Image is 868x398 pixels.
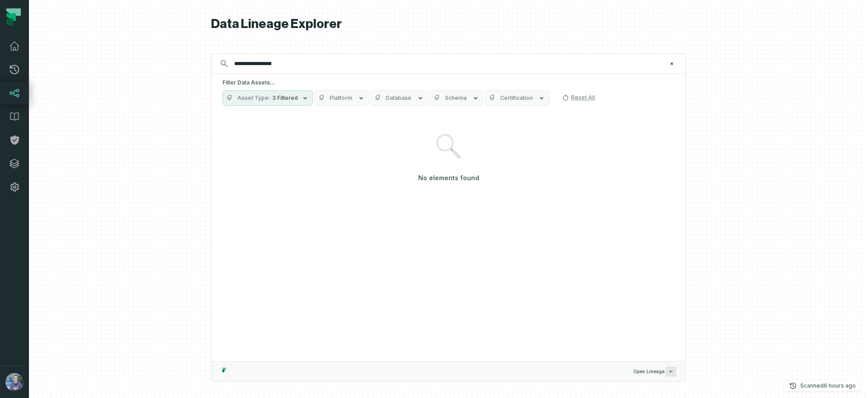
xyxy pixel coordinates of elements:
[386,94,411,102] span: Database
[330,94,352,102] span: Platform
[667,59,676,68] button: Clear search query
[211,16,686,32] h1: Data Lineage Explorer
[237,94,270,102] span: Asset Type
[485,90,549,106] button: Certification
[665,366,676,377] span: Press ↵ to add a new Data Asset to the graph
[5,373,24,391] img: avatar of Dalia Bekerman
[212,111,685,361] div: Suggestions
[558,90,599,105] button: Reset All
[800,381,856,390] p: Scanned
[430,90,483,106] button: Schema
[824,382,856,389] relative-time: Aug 12, 2025, 4:31 AM GMT+3
[272,94,298,102] span: 3 Filtered
[500,94,533,102] span: Certification
[371,90,428,106] button: Database
[315,90,369,106] button: Platform
[418,173,479,183] h4: No elements found
[445,94,467,102] span: Schema
[222,90,313,106] button: Asset Type3 Filtered
[784,380,861,391] button: Scanned[DATE] 4:31:12 AM
[633,366,676,377] span: Open Lineage
[222,79,675,86] h5: Filter Data Assets...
